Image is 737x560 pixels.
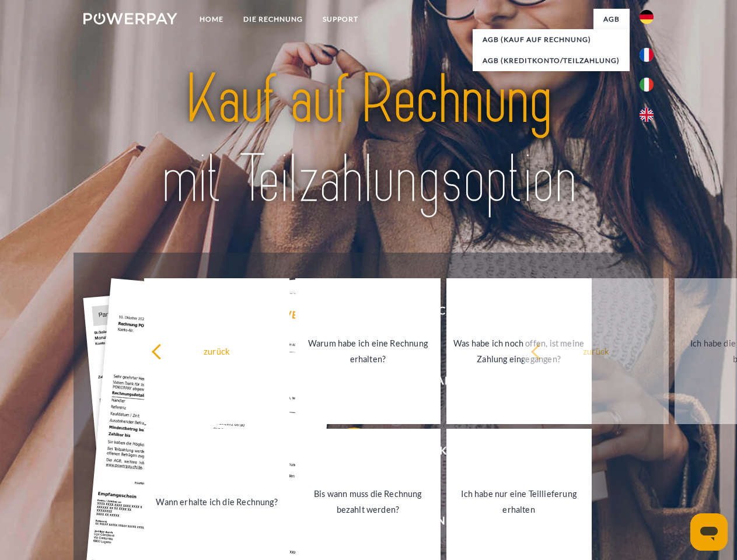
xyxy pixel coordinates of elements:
[83,13,177,24] img: logo-powerpay-white.svg
[302,335,434,367] div: Warum habe ich eine Rechnung erhalten?
[640,10,654,24] img: de
[302,486,434,517] div: Bis wann muss die Rechnung bezahlt werden?
[690,513,728,551] iframe: Schaltfläche zum Öffnen des Messaging-Fensters
[640,48,654,62] img: fr
[446,278,592,424] a: Was habe ich noch offen, ist meine Zahlung eingegangen?
[151,494,282,509] div: Wann erhalte ich die Rechnung?
[640,78,654,92] img: it
[453,335,585,367] div: Was habe ich noch offen, ist meine Zahlung eingegangen?
[453,486,585,517] div: Ich habe nur eine Teillieferung erhalten
[640,108,654,122] img: en
[593,9,630,30] a: agb
[313,9,368,30] a: SUPPORT
[111,56,626,223] img: title-powerpay_de.svg
[151,343,282,359] div: zurück
[190,9,233,30] a: Home
[473,29,630,50] a: AGB (Kauf auf Rechnung)
[233,9,313,30] a: DIE RECHNUNG
[473,50,630,71] a: AGB (Kreditkonto/Teilzahlung)
[530,343,662,359] div: zurück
